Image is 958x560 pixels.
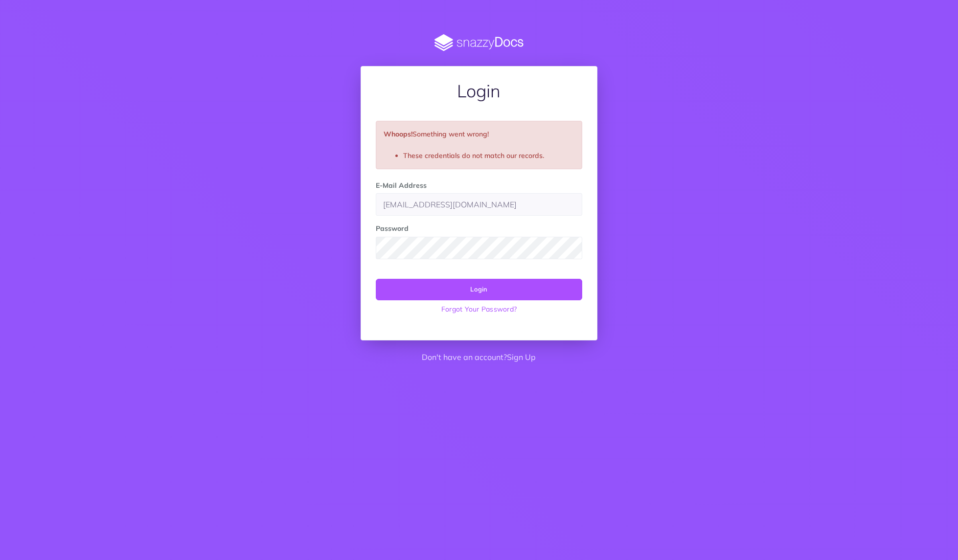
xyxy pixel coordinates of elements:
[361,34,597,51] img: SnazzyDocs Logo
[376,279,582,300] button: Login
[507,352,536,362] a: Sign Up
[384,130,412,138] strong: Whoops!
[361,351,597,364] p: Don't have an account?
[376,300,582,318] a: Forgot Your Password?
[376,81,582,101] h1: Login
[376,121,582,169] div: Something went wrong!
[376,223,409,234] label: Password
[376,180,427,191] label: E-Mail Address
[403,150,574,161] li: These credentials do not match our records.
